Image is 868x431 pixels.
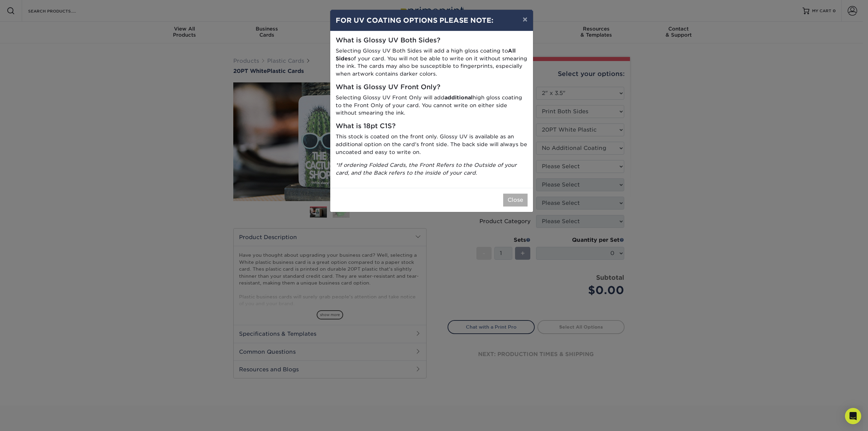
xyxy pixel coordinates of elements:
p: Selecting Glossy UV Both Sides will add a high gloss coating to of your card. You will not be abl... [336,47,528,78]
button: × [517,10,533,29]
button: Close [503,194,528,207]
p: Selecting Glossy UV Front Only will add high gloss coating to the Front Only of your card. You ca... [336,94,528,117]
div: Open Intercom Messenger [845,408,861,424]
h5: What is 18pt C1S? [336,122,528,130]
strong: All Sides [336,47,516,62]
p: This stock is coated on the front only. Glossy UV is available as an additional option on the car... [336,133,528,156]
h4: FOR UV COATING OPTIONS PLEASE NOTE: [336,15,528,25]
h5: What is Glossy UV Front Only? [336,83,528,91]
i: *If ordering Folded Cards, the Front Refers to the Outside of your card, and the Back refers to t... [336,162,517,176]
strong: additional [445,94,473,101]
h5: What is Glossy UV Both Sides? [336,37,528,44]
